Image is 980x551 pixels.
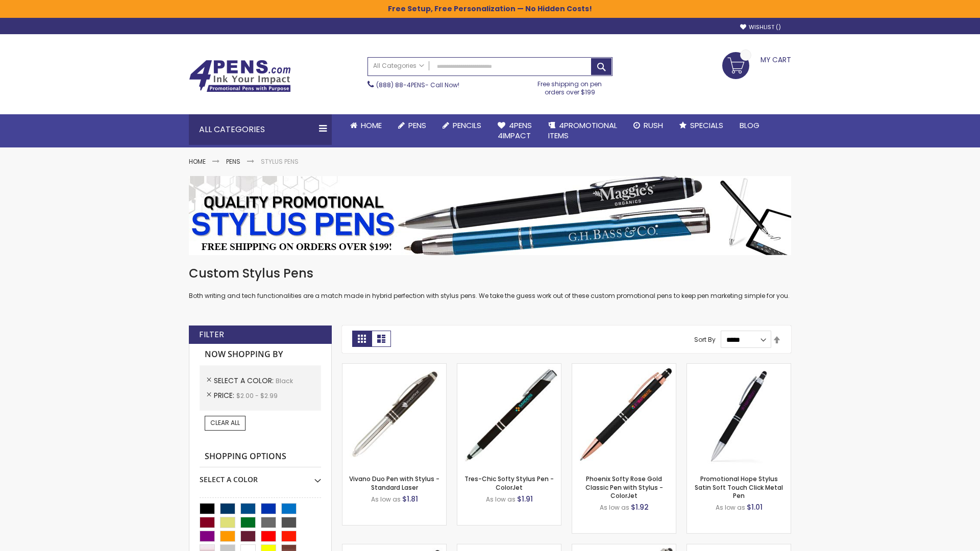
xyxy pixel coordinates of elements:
span: As low as [486,495,516,504]
a: 4PROMOTIONALITEMS [540,114,625,147]
span: Specials [690,120,723,131]
a: Wishlist [740,23,781,31]
span: $1.92 [631,502,649,512]
span: Price [214,390,236,400]
div: All Categories [189,114,332,145]
span: $1.81 [402,494,418,504]
div: Both writing and tech functionalities are a match made in hybrid perfection with stylus pens. We ... [189,265,791,300]
span: Home [361,120,382,131]
a: Promotional Hope Stylus Satin Soft Touch Click Metal Pen [695,474,783,499]
img: Phoenix Softy Rose Gold Classic Pen with Stylus - ColorJet-Black [572,364,676,467]
span: $1.01 [747,502,763,512]
a: All Categories [368,58,429,74]
span: $1.91 [517,494,533,504]
span: Select A Color [214,375,276,386]
a: Tres-Chic Softy Stylus Pen - ColorJet-Black [457,363,561,372]
a: Home [189,157,206,166]
span: As low as [716,503,745,512]
span: As low as [371,495,401,504]
a: 4Pens4impact [489,114,540,147]
img: Vivano Duo Pen with Stylus - Standard Laser-Black [342,364,446,467]
span: As low as [600,503,629,512]
a: Vivano Duo Pen with Stylus - Standard Laser-Black [342,363,446,372]
h1: Custom Stylus Pens [189,265,791,282]
strong: Shopping Options [200,446,321,468]
span: Pencils [453,120,481,131]
a: Phoenix Softy Rose Gold Classic Pen with Stylus - ColorJet-Black [572,363,676,372]
a: Pens [226,157,240,166]
span: 4Pens 4impact [498,120,532,141]
img: Stylus Pens [189,176,791,255]
a: Pens [390,114,434,137]
strong: Filter [199,329,224,340]
strong: Now Shopping by [200,344,321,365]
a: Home [342,114,390,137]
a: Promotional Hope Stylus Satin Soft Touch Click Metal Pen-Black [687,363,791,372]
a: Clear All [205,416,246,430]
a: Pencils [434,114,489,137]
a: (888) 88-4PENS [376,81,425,89]
a: Tres-Chic Softy Stylus Pen - ColorJet [464,474,554,491]
a: Phoenix Softy Rose Gold Classic Pen with Stylus - ColorJet [585,474,663,499]
img: Promotional Hope Stylus Satin Soft Touch Click Metal Pen-Black [687,364,791,467]
a: Rush [625,114,671,137]
a: Specials [671,114,731,137]
span: All Categories [373,62,424,70]
span: - Call Now! [376,81,459,89]
strong: Grid [352,331,372,347]
strong: Stylus Pens [261,157,299,166]
a: Blog [731,114,768,137]
label: Sort By [694,335,716,344]
span: Blog [740,120,759,131]
span: Clear All [210,418,240,427]
span: 4PROMOTIONAL ITEMS [548,120,617,141]
span: Pens [408,120,426,131]
img: Tres-Chic Softy Stylus Pen - ColorJet-Black [457,364,561,467]
a: Vivano Duo Pen with Stylus - Standard Laser [349,474,439,491]
img: 4Pens Custom Pens and Promotional Products [189,60,291,92]
div: Select A Color [200,467,321,485]
span: $2.00 - $2.99 [236,391,278,400]
span: Black [276,377,293,385]
div: Free shipping on pen orders over $199 [527,76,613,96]
span: Rush [644,120,663,131]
